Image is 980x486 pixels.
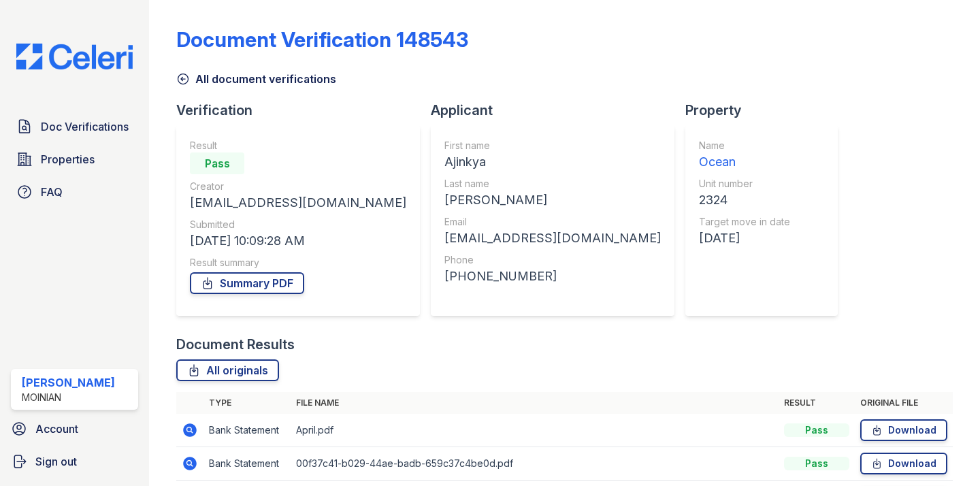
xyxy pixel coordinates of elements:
div: Submitted [190,218,406,231]
div: Pass [190,152,244,174]
span: FAQ [41,184,63,200]
div: Creator [190,180,406,193]
div: Moinian [22,391,115,404]
td: April.pdf [291,414,779,447]
a: Sign out [5,448,144,475]
div: Pass [784,457,849,470]
a: All originals [176,359,279,381]
div: [PHONE_NUMBER] [444,267,661,286]
div: [DATE] 10:09:28 AM [190,231,406,250]
th: File name [291,392,779,414]
span: Account [35,421,78,437]
span: Properties [41,151,95,167]
div: Result summary [190,256,406,270]
div: Verification [176,101,431,120]
div: Document Verification 148543 [176,27,468,52]
div: [PERSON_NAME] [22,374,115,391]
div: Applicant [431,101,685,120]
td: Bank Statement [203,447,291,481]
a: Download [860,453,947,474]
div: [EMAIL_ADDRESS][DOMAIN_NAME] [190,193,406,212]
div: Ocean [699,152,790,172]
div: Pass [784,423,849,437]
th: Result [779,392,855,414]
a: Account [5,415,144,442]
div: [DATE] [699,229,790,248]
a: Summary PDF [190,272,304,294]
td: 00f37c41-b029-44ae-badb-659c37c4be0d.pdf [291,447,779,481]
td: Bank Statement [203,414,291,447]
a: All document verifications [176,71,336,87]
a: FAQ [11,178,138,206]
div: 2324 [699,191,790,210]
a: Download [860,419,947,441]
div: Property [685,101,849,120]
div: Result [190,139,406,152]
th: Type [203,392,291,414]
div: Unit number [699,177,790,191]
a: Name Ocean [699,139,790,172]
div: Target move in date [699,215,790,229]
a: Doc Verifications [11,113,138,140]
div: [PERSON_NAME] [444,191,661,210]
img: CE_Logo_Blue-a8612792a0a2168367f1c8372b55b34899dd931a85d93a1a3d3e32e68fde9ad4.png [5,44,144,69]
div: Document Results [176,335,295,354]
div: Last name [444,177,661,191]
a: Properties [11,146,138,173]
div: Name [699,139,790,152]
div: [EMAIL_ADDRESS][DOMAIN_NAME] [444,229,661,248]
th: Original file [855,392,953,414]
div: Phone [444,253,661,267]
span: Doc Verifications [41,118,129,135]
span: Sign out [35,453,77,470]
div: Email [444,215,661,229]
div: First name [444,139,661,152]
div: Ajinkya [444,152,661,172]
